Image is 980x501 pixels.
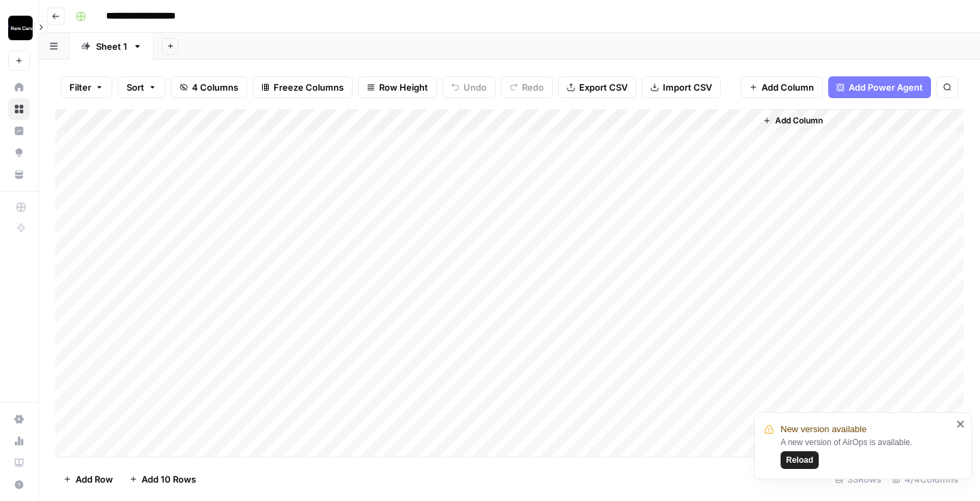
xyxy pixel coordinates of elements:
[786,454,813,466] span: Reload
[76,472,113,486] span: Add Row
[69,80,91,94] span: Filter
[8,408,30,430] a: Settings
[252,76,353,98] button: Freeze Columns
[762,80,814,94] span: Add Column
[118,76,165,98] button: Sort
[274,80,344,94] span: Freeze Columns
[127,80,144,94] span: Sort
[830,468,887,490] div: 33 Rows
[642,76,721,98] button: Import CSV
[8,142,30,164] a: Opportunities
[61,76,112,98] button: Filter
[96,40,127,53] div: Sheet 1
[69,33,154,60] a: Sheet 1
[757,112,828,130] button: Add Column
[849,80,923,94] span: Add Power Agent
[781,436,952,469] div: A new version of AirOps is available.
[956,419,966,429] button: close
[8,76,30,98] a: Home
[887,468,964,490] div: 4/4 Columns
[379,80,428,94] span: Row Height
[558,76,636,98] button: Export CSV
[8,16,33,40] img: Rare Candy Logo
[522,80,544,94] span: Redo
[775,115,823,127] span: Add Column
[579,80,627,94] span: Export CSV
[8,474,30,496] button: Help + Support
[740,76,823,98] button: Add Column
[501,76,553,98] button: Redo
[171,76,247,98] button: 4 Columns
[8,11,30,45] button: Workspace: Rare Candy
[663,80,712,94] span: Import CSV
[192,80,238,94] span: 4 Columns
[8,120,30,142] a: Insights
[463,80,487,94] span: Undo
[55,468,121,490] button: Add Row
[358,76,437,98] button: Row Height
[8,164,30,185] a: Your Data
[8,98,30,120] a: Browse
[828,76,931,98] button: Add Power Agent
[8,430,30,452] a: Usage
[781,451,819,469] button: Reload
[121,468,204,490] button: Add 10 Rows
[142,472,196,486] span: Add 10 Rows
[442,76,495,98] button: Undo
[781,423,866,436] span: New version available
[8,452,30,474] a: Learning Hub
